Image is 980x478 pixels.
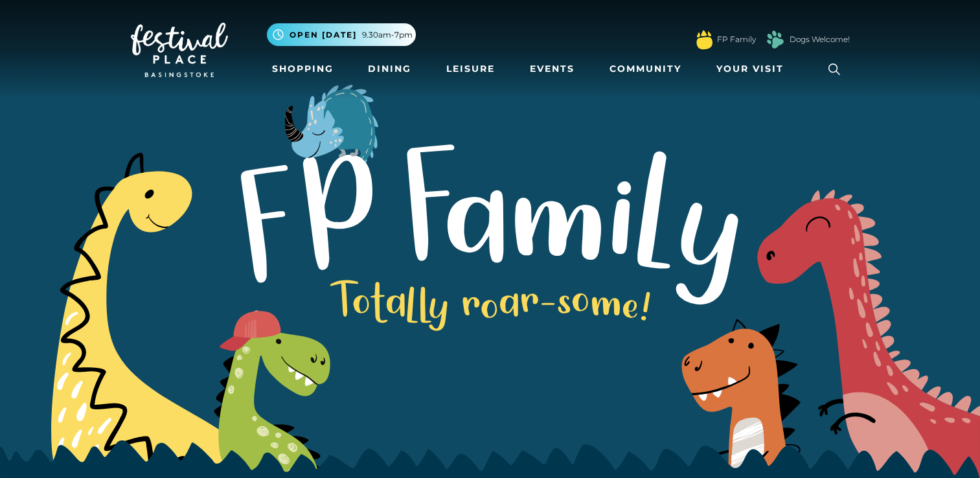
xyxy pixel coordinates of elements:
span: 9.30am-7pm [362,29,413,41]
a: Community [604,57,687,81]
a: Dogs Welcome! [790,34,850,45]
span: Open [DATE] [290,29,357,41]
a: Dining [363,57,416,81]
img: Festival Place Logo [131,23,228,77]
a: Events [525,57,580,81]
a: Leisure [441,57,500,81]
a: FP Family [717,34,756,45]
span: Your Visit [716,62,784,76]
button: Open [DATE] 9.30am-7pm [267,23,416,46]
a: Shopping [267,57,339,81]
a: Your Visit [711,57,795,81]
